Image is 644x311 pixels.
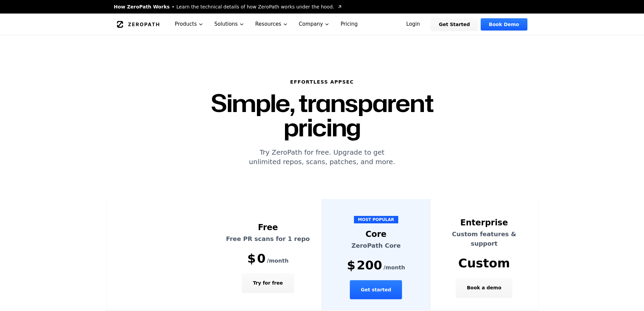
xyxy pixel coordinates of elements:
a: Book Demo [481,18,527,30]
span: /month [383,264,405,272]
div: Free [222,222,314,233]
div: Core [330,229,422,240]
span: MOST POPULAR [354,216,398,223]
span: How ZeroPath Works [114,3,170,10]
p: ZeroPath Core [330,241,422,250]
button: Get started [350,280,402,299]
span: 0 [257,252,266,265]
a: Get Started [431,18,478,30]
a: Login [398,18,428,30]
span: $ [247,252,256,265]
button: Products [169,14,209,35]
span: Learn the technical details of how ZeroPath works under the hood. [176,3,334,10]
button: Company [293,14,335,35]
div: Enterprise [438,217,530,228]
a: How ZeroPath WorksLearn the technical details of how ZeroPath works under the hood. [114,3,342,10]
button: Try for free [242,273,293,292]
p: Custom features & support [438,229,530,248]
h1: Simple, transparent pricing [171,91,474,139]
span: $ [347,259,355,272]
p: Free PR scans for 1 repo [222,234,314,244]
a: Pricing [335,14,363,35]
button: Solutions [209,14,250,35]
span: 200 [357,259,382,272]
span: Custom [458,257,510,270]
button: Resources [250,14,293,35]
h6: Effortless AppSec [171,79,474,85]
p: Try ZeroPath for free. Upgrade to get unlimited repos, scans, patches, and more. [171,148,474,166]
span: /month [267,257,289,265]
nav: Global [106,14,539,35]
button: Book a demo [456,278,512,297]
